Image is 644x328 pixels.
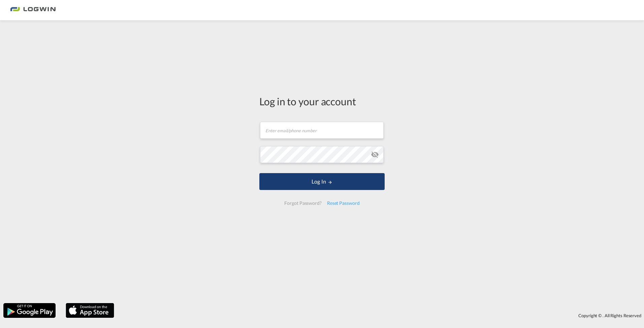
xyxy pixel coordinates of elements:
img: google.png [3,302,56,319]
input: Enter email/phone number [260,122,384,139]
md-icon: icon-eye-off [371,151,379,159]
img: apple.png [65,302,115,319]
div: Copyright © . All Rights Reserved [118,310,644,321]
div: Forgot Password? [282,197,324,209]
div: Reset Password [324,197,362,209]
img: 2761ae10d95411efa20a1f5e0282d2d7.png [10,3,56,18]
div: Log in to your account [259,94,385,108]
button: LOGIN [259,173,385,190]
